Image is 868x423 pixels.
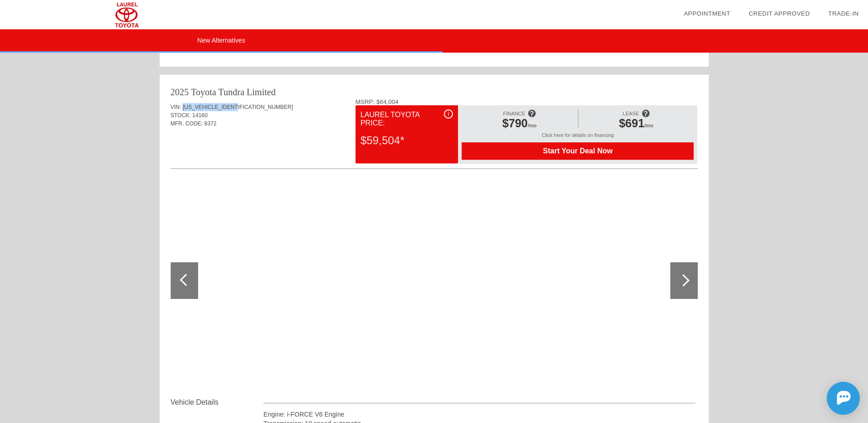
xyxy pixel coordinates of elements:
[828,10,859,17] a: Trade-In
[171,141,698,156] div: Quoted on [DATE] 8:06:50 PM
[171,104,181,110] span: VIN:
[749,10,810,17] a: Credit Approved
[684,10,730,17] a: Appointment
[503,111,525,116] span: FINANCE
[171,112,191,119] span: STOCK:
[623,111,639,116] span: LEASE
[786,374,868,423] iframe: Chat Assistance
[466,117,572,132] div: /mo
[171,397,264,408] div: Vehicle Details
[619,117,645,130] span: $691
[171,86,245,98] div: 2025 Toyota Tundra
[356,98,698,105] div: MSRP: $64,004
[247,86,275,98] div: Limited
[583,117,689,132] div: /mo
[473,147,682,155] span: Start Your Deal Now
[462,132,694,142] div: Click here for details on financing
[205,120,217,127] span: 8372
[444,109,453,119] div: i
[361,109,453,129] div: Laurel Toyota Price:
[183,104,293,110] span: [US_VEHICLE_IDENTIFICATION_NUMBER]
[502,117,528,130] span: $790
[192,112,207,119] span: 14160
[361,129,453,152] div: $59,504*
[264,410,696,419] div: Engine: i-FORCE V6 Engine
[171,120,203,127] span: MFR. CODE:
